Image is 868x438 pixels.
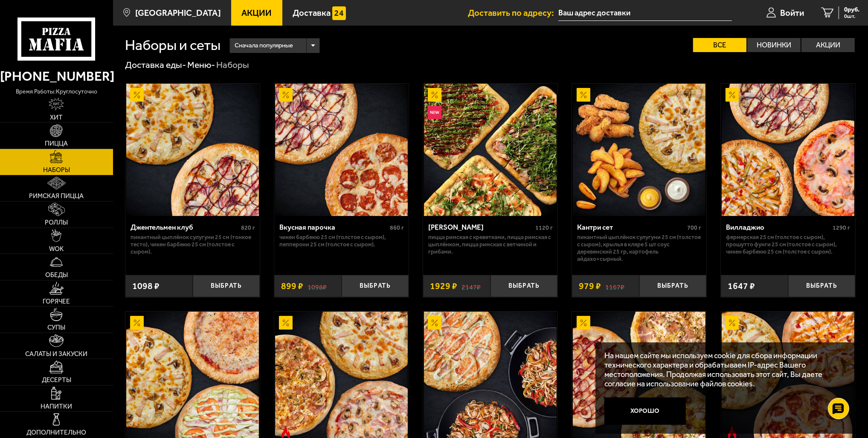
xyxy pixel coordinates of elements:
[47,324,65,331] span: Супы
[43,167,70,173] span: Наборы
[693,38,746,52] label: Все
[279,234,404,248] p: Чикен Барбекю 25 см (толстое с сыром), Пепперони 25 см (толстое с сыром).
[726,223,831,231] div: Вилладжио
[577,316,590,330] img: Акционный
[844,14,859,19] span: 0 шт.
[135,9,221,17] span: [GEOGRAPHIC_DATA]
[45,140,68,147] span: Пицца
[125,38,221,53] h1: Наборы и сеты
[187,59,215,70] a: Меню-
[130,88,144,102] img: Акционный
[606,281,625,290] s: 1167 ₽
[728,281,755,290] span: 1647 ₽
[45,272,68,278] span: Обеды
[390,224,404,231] span: 860 г
[780,9,804,17] span: Войти
[428,234,553,255] p: Пицца Римская с креветками, Пицца Римская с цыплёнком, Пицца Римская с ветчиной и грибами.
[50,114,63,121] span: Хит
[43,298,70,305] span: Горячее
[844,6,859,13] span: 0 руб.
[275,84,408,216] img: Вкусная парочка
[41,403,72,410] span: Напитки
[217,59,250,71] div: Наборы
[726,234,851,255] p: Фермерская 25 см (толстое с сыром), Прошутто Фунги 25 см (толстое с сыром), Чикен Барбекю 25 см (...
[125,84,260,216] a: АкционныйДжентельмен клуб
[274,84,409,216] a: АкционныйВкусная парочка
[573,84,705,216] img: Кантри сет
[279,88,293,102] img: Акционный
[639,275,707,297] button: Выбрать
[29,193,84,199] span: Римская пицца
[688,224,702,231] span: 700 г
[424,84,557,216] img: Мама Миа
[25,351,87,357] span: Салаты и закуски
[26,429,86,436] span: Дополнительно
[572,84,706,216] a: АкционныйКантри сет
[577,223,685,231] div: Кантри сет
[430,281,457,290] span: 1929 ₽
[788,275,856,297] button: Выбрать
[577,234,702,263] p: Пикантный цыплёнок сулугуни 25 см (толстое с сыром), крылья в кляре 5 шт соус деревенский 25 гр, ...
[279,316,293,330] img: Акционный
[604,351,842,389] p: На нашем сайте мы используем cookie для сбора информации технического характера и обрабатываем IP...
[428,106,441,120] img: Новинка
[126,84,259,216] img: Джентельмен клуб
[428,223,533,231] div: [PERSON_NAME]
[279,223,388,231] div: Вкусная парочка
[722,84,854,216] img: Вилладжио
[747,38,801,52] label: Новинки
[428,88,441,102] img: Акционный
[235,37,293,54] span: Сначала популярные
[801,38,855,52] label: Акции
[342,275,409,297] button: Выбрать
[193,275,260,297] button: Выбрать
[131,234,255,255] p: Пикантный цыплёнок сулугуни 25 см (тонкое тесто), Чикен Барбекю 25 см (толстое с сыром).
[721,84,855,216] a: АкционныйВилладжио
[468,9,558,17] span: Доставить по адресу:
[535,224,553,231] span: 1120 г
[726,316,739,330] img: Акционный
[726,88,739,102] img: Акционный
[462,281,481,290] s: 2147 ₽
[308,281,327,290] s: 1098 ₽
[49,246,64,252] span: WOK
[428,316,441,330] img: Акционный
[293,9,331,17] span: Доставка
[579,281,601,290] span: 979 ₽
[604,397,686,425] button: Хорошо
[241,9,272,17] span: Акции
[241,224,255,231] span: 820 г
[45,219,68,226] span: Роллы
[558,5,732,21] input: Ваш адрес доставки
[131,223,239,231] div: Джентельмен клуб
[332,6,346,20] img: 15daf4d41897b9f0e9f617042186c801.svg
[132,281,160,290] span: 1098 ₽
[42,377,71,383] span: Десерты
[423,84,557,216] a: АкционныйНовинкаМама Миа
[281,281,303,290] span: 899 ₽
[491,275,558,297] button: Выбрать
[125,59,186,70] a: Доставка еды-
[577,88,590,102] img: Акционный
[833,224,851,231] span: 1290 г
[130,316,144,330] img: Акционный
